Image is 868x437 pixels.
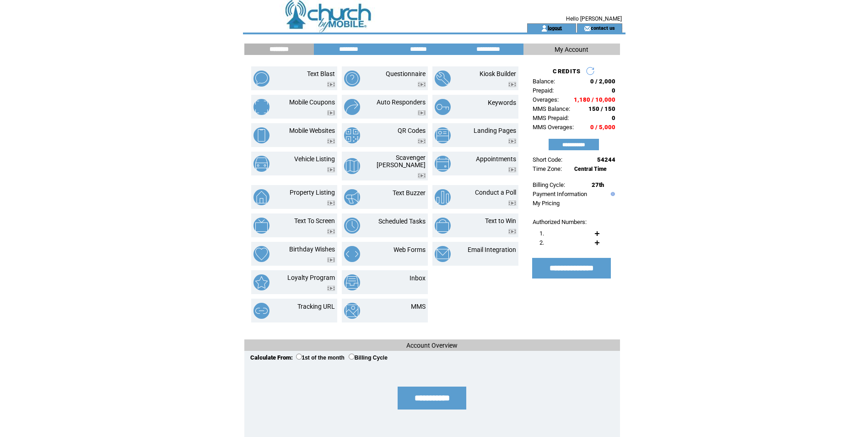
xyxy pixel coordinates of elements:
img: birthday-wishes.png [253,246,270,262]
a: Text Blast [307,70,335,77]
a: Vehicle Listing [294,155,335,163]
span: My Account [555,46,588,53]
img: video.png [418,139,426,144]
img: scheduled-tasks.png [344,218,360,234]
a: QR Codes [398,127,426,134]
img: video.png [327,286,335,291]
img: contact_us_icon.gif [584,25,591,32]
span: Calculate From: [250,354,293,361]
img: mobile-websites.png [253,127,270,143]
img: text-to-screen.png [253,218,270,234]
a: Payment Information [533,191,587,197]
a: Appointments [476,155,516,163]
img: email-integration.png [435,246,451,262]
a: MMS [411,303,426,310]
img: conduct-a-poll.png [435,189,451,205]
a: My Pricing [533,200,560,207]
img: kiosk-builder.png [435,71,451,87]
img: video.png [327,257,335,262]
span: Central Time [574,166,607,172]
img: video.png [418,173,426,178]
span: MMS Overages: [533,124,574,131]
img: auto-responders.png [344,99,360,115]
label: Billing Cycle [349,355,388,361]
img: landing-pages.png [435,127,451,143]
img: video.png [508,167,516,172]
span: 0 [612,115,615,121]
img: text-to-win.png [435,218,451,234]
span: 1. [539,230,544,237]
span: CREDITS [553,68,581,75]
img: video.png [418,110,426,115]
img: video.png [508,229,516,234]
a: Kiosk Builder [480,70,516,77]
span: 0 / 2,000 [590,78,615,85]
span: 54244 [597,156,615,163]
span: Balance: [533,78,555,85]
img: mms.png [344,303,360,319]
a: Scavenger [PERSON_NAME] [377,154,426,169]
img: property-listing.png [253,189,270,205]
a: Property Listing [290,189,335,196]
span: Account Overview [406,342,458,349]
img: video.png [327,139,335,144]
img: mobile-coupons.png [253,99,270,115]
span: 0 [612,87,615,94]
img: video.png [327,110,335,115]
a: logout [548,25,562,31]
img: inbox.png [344,274,360,290]
img: appointments.png [435,156,451,172]
a: Mobile Coupons [289,98,335,106]
img: questionnaire.png [344,71,360,87]
a: Web Forms [394,246,426,253]
img: keywords.png [435,99,451,115]
img: video.png [418,82,426,87]
img: video.png [327,82,335,87]
img: qr-codes.png [344,127,360,143]
img: web-forms.png [344,246,360,262]
span: Overages: [533,96,559,103]
a: Keywords [488,99,516,106]
span: MMS Prepaid: [533,115,569,121]
span: MMS Balance: [533,105,570,112]
span: Hello [PERSON_NAME] [566,16,622,22]
a: contact us [591,25,615,31]
a: Text To Screen [294,217,335,224]
span: 2. [539,239,544,246]
span: Billing Cycle: [533,181,565,188]
a: Loyalty Program [287,274,335,281]
a: Auto Responders [377,98,426,106]
span: 150 / 150 [588,105,615,112]
span: Authorized Numbers: [533,218,587,225]
img: video.png [508,82,516,87]
img: loyalty-program.png [253,274,270,290]
a: Mobile Websites [289,127,335,134]
a: Landing Pages [474,127,516,134]
a: Inbox [410,274,426,282]
span: Prepaid: [533,87,554,94]
span: Time Zone: [533,165,562,172]
img: vehicle-listing.png [253,156,270,172]
a: Conduct a Poll [475,189,516,196]
span: Short Code: [533,156,562,163]
a: Email Integration [468,246,516,253]
a: Birthday Wishes [289,246,335,253]
img: scavenger-hunt.png [344,158,360,174]
span: 27th [592,181,604,188]
img: tracking-url.png [253,303,270,319]
img: video.png [327,167,335,172]
a: Questionnaire [386,70,426,77]
a: Text Buzzer [393,189,426,197]
input: Billing Cycle [349,354,355,360]
span: 1,180 / 10,000 [574,96,615,103]
img: video.png [327,201,335,206]
img: text-buzzer.png [344,189,360,205]
img: video.png [508,139,516,144]
img: account_icon.gif [541,25,548,32]
img: video.png [327,229,335,234]
img: text-blast.png [253,71,270,87]
a: Tracking URL [297,303,335,310]
label: 1st of the month [296,355,345,361]
img: help.gif [609,192,615,196]
span: 0 / 5,000 [590,124,615,131]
